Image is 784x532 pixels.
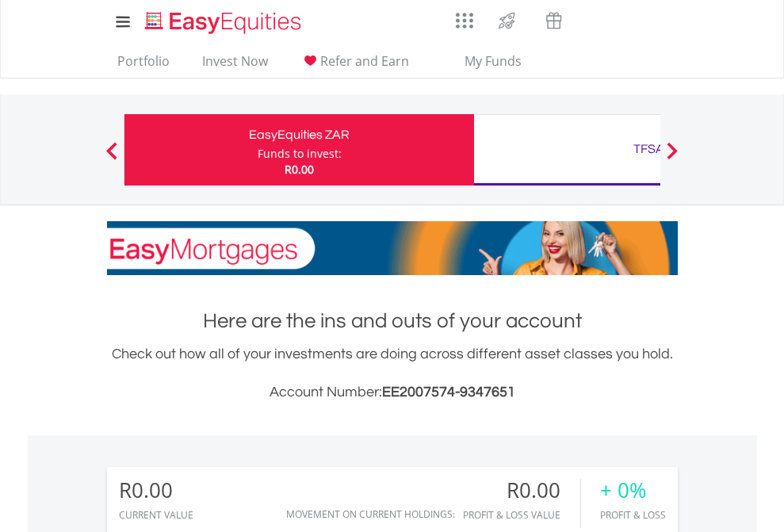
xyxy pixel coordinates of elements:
[107,381,678,404] h3: Account Number:
[107,307,678,335] h1: Here are the ins and outs of your account
[139,4,308,36] a: Home page
[111,53,176,78] a: Portfolio
[142,10,308,36] img: EasyEquities_Logo.png
[456,12,473,29] img: grid-menu-icon.svg
[294,53,415,78] a: Refer and Earn
[96,150,128,166] button: Previous
[463,479,580,502] div: R0.00
[119,479,193,502] div: R0.00
[119,510,193,520] div: CURRENT VALUE
[656,150,688,166] button: Next
[600,510,666,520] div: Profit & Loss
[577,4,618,36] a: Notifications
[541,8,567,33] img: vouchers-v2.svg
[107,343,678,404] div: Check out how all of your investments are doing across different asset classes you hold.
[196,53,274,78] a: Invest Now
[618,4,658,36] a: FAQ's and Support
[134,124,465,146] div: EasyEquities ZAR
[320,52,409,70] span: Refer and Earn
[463,510,580,520] div: Profit & Loss Value
[442,51,545,71] span: My Funds
[446,4,484,29] a: AppsGrid
[382,385,515,400] span: EE2007574-9347651
[107,221,678,275] img: EasyMortage Promotion Banner
[258,146,342,162] div: Funds to invest:
[530,4,577,33] a: Vouchers
[600,479,666,502] div: + 0%
[286,509,455,519] div: Movement on Current Holdings:
[494,8,520,33] img: thrive-v2.svg
[285,162,314,177] span: R0.00
[658,4,698,39] a: My Profile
